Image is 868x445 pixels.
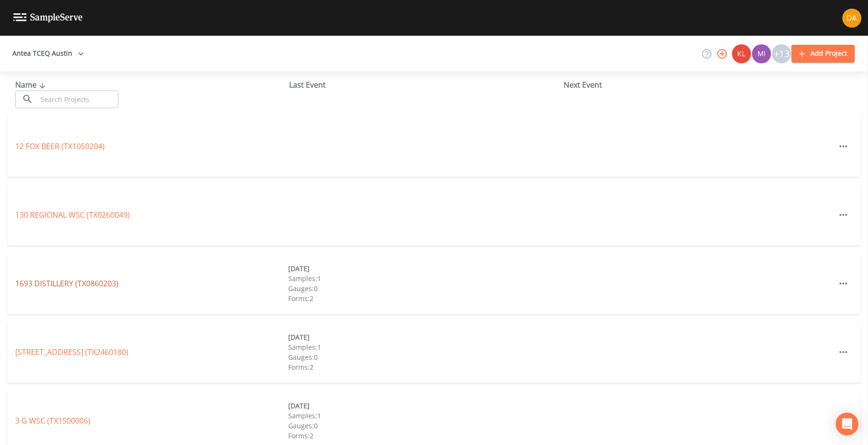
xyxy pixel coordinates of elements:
[289,79,563,91] div: Last Event
[15,347,128,357] a: [STREET_ADDRESS] (TX2460180)
[732,44,751,63] img: 9c4450d90d3b8045b2e5fa62e4f92659
[288,263,561,273] div: [DATE]
[288,362,561,372] div: Forms: 2
[288,411,561,421] div: Samples: 1
[772,44,791,63] div: +13
[288,401,561,411] div: [DATE]
[791,45,855,62] button: Add Project
[15,210,130,220] a: 130 REGIONAL WSC (TX0260049)
[15,415,90,426] a: 3 G WSC (TX1500006)
[288,273,561,283] div: Samples: 1
[288,352,561,362] div: Gauges: 0
[9,45,88,62] button: Antea TCEQ Austin
[15,80,48,90] span: Name
[37,91,118,108] input: Search Projects
[564,79,838,91] div: Next Event
[15,141,105,152] a: 12 FOX BEER (TX1050204)
[288,421,561,431] div: Gauges: 0
[751,44,771,63] div: Miriaha Caddie
[842,9,861,28] img: a84961a0472e9debc750dd08a004988d
[288,332,561,342] div: [DATE]
[836,413,858,435] div: Open Intercom Messenger
[288,283,561,293] div: Gauges: 0
[288,342,561,352] div: Samples: 1
[288,431,561,441] div: Forms: 2
[288,293,561,303] div: Forms: 2
[731,44,751,63] div: Kler Teran
[15,278,118,289] a: 1693 DISTILLERY (TX0860203)
[13,13,83,22] img: logo
[752,44,771,63] img: a1ea4ff7c53760f38bef77ef7c6649bf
